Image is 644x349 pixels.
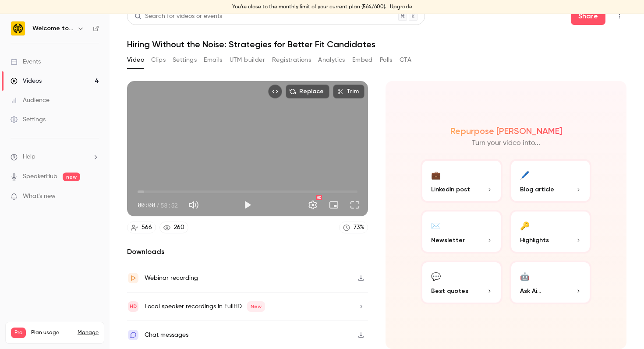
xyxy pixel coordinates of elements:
[247,301,265,312] span: New
[333,85,364,99] button: Trim
[127,222,156,233] a: 566
[31,329,72,336] span: Plan usage
[520,219,530,232] div: 🔑
[520,269,530,283] div: 🤖
[354,223,364,232] div: 73 %
[185,196,202,214] button: Mute
[160,201,178,210] span: 58:52
[346,196,364,214] button: Full screen
[520,185,554,194] span: Blog article
[127,39,626,49] h1: Hiring Without the Noise: Strategies for Better Fit Candidates
[11,57,41,66] div: Events
[431,269,441,283] div: 💬
[390,4,412,11] a: Upgrade
[400,53,411,67] button: CTA
[421,261,502,304] button: 💬Best quotes
[145,273,198,283] div: Webinar recording
[11,328,26,338] span: Pro
[421,159,502,203] button: 💼LinkedIn post
[510,159,591,203] button: 🖊️Blog article
[571,7,605,25] button: Share
[431,219,441,232] div: ✉️
[145,330,188,340] div: Chat messages
[78,329,99,336] a: Manage
[173,53,197,67] button: Settings
[138,201,155,210] span: 00:00
[450,126,562,136] h2: Repurpose [PERSON_NAME]
[268,85,282,99] button: Embed video
[472,138,540,148] p: Turn your video into...
[142,223,152,232] div: 566
[63,173,80,181] span: new
[510,261,591,304] button: 🤖Ask Ai...
[127,247,368,257] h2: Downloads
[431,286,468,296] span: Best quotes
[431,168,441,181] div: 💼
[421,210,502,254] button: ✉️Newsletter
[11,77,42,85] div: Videos
[11,115,46,124] div: Settings
[352,53,373,67] button: Embed
[431,236,465,245] span: Newsletter
[174,223,184,232] div: 260
[272,53,311,67] button: Registrations
[11,152,99,162] li: help-dropdown-opener
[23,152,35,162] span: Help
[339,222,368,233] a: 73%
[145,301,265,312] div: Local speaker recordings in FullHD
[239,196,256,214] button: Play
[318,53,345,67] button: Analytics
[230,53,265,67] button: UTM builder
[159,222,188,233] a: 260
[156,201,159,210] span: /
[32,24,74,33] h6: Welcome to the Jungle
[510,210,591,254] button: 🔑Highlights
[304,196,322,214] button: Settings
[138,201,178,210] div: 00:00
[612,9,626,23] button: Top Bar Actions
[316,195,322,200] div: HD
[11,96,50,105] div: Audience
[520,286,541,296] span: Ask Ai...
[134,12,222,21] div: Search for videos or events
[127,53,144,67] button: Video
[380,53,393,67] button: Polls
[11,21,25,35] img: Welcome to the Jungle
[520,236,549,245] span: Highlights
[151,53,166,67] button: Clips
[325,196,343,214] button: Turn on miniplayer
[204,53,222,67] button: Emails
[520,168,530,181] div: 🖊️
[286,85,329,99] button: Replace
[431,185,470,194] span: LinkedIn post
[23,192,56,201] span: What's new
[23,172,57,181] a: SpeakerHub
